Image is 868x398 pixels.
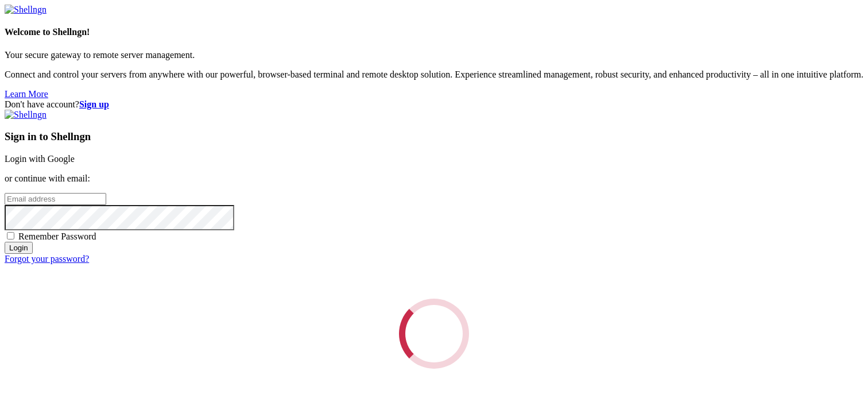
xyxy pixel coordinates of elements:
[5,99,863,110] div: Don't have account?
[79,99,109,109] a: Sign up
[5,193,106,205] input: Email address
[5,110,46,120] img: Shellngn
[5,27,863,37] h4: Welcome to Shellngn!
[5,242,33,254] input: Login
[5,5,46,15] img: Shellngn
[5,130,863,143] h3: Sign in to Shellngn
[18,231,96,241] span: Remember Password
[5,154,75,164] a: Login with Google
[7,232,14,239] input: Remember Password
[5,173,863,184] p: or continue with email:
[5,254,89,264] a: Forgot your password?
[392,291,476,376] div: Loading...
[5,50,863,60] p: Your secure gateway to remote server management.
[5,89,48,99] a: Learn More
[5,69,863,80] p: Connect and control your servers from anywhere with our powerful, browser-based terminal and remo...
